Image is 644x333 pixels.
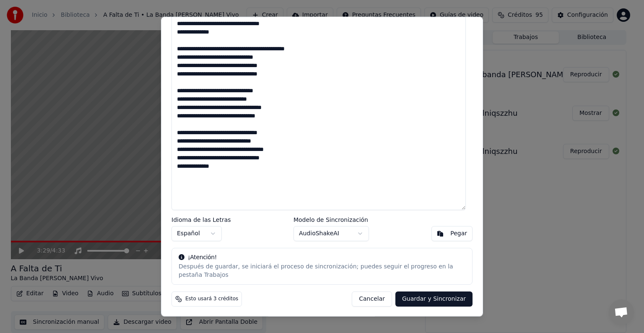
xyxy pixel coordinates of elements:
[179,263,465,279] div: Después de guardar, se iniciará el proceso de sincronización; puedes seguir el progreso en la pes...
[185,296,238,302] span: Esto usará 3 créditos
[352,291,392,307] button: Cancelar
[450,229,467,238] div: Pegar
[395,291,473,307] button: Guardar y Sincronizar
[293,217,369,223] label: Modelo de Sincronización
[431,226,473,241] button: Pegar
[179,253,465,262] div: ¡Atención!
[171,217,231,223] label: Idioma de las Letras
